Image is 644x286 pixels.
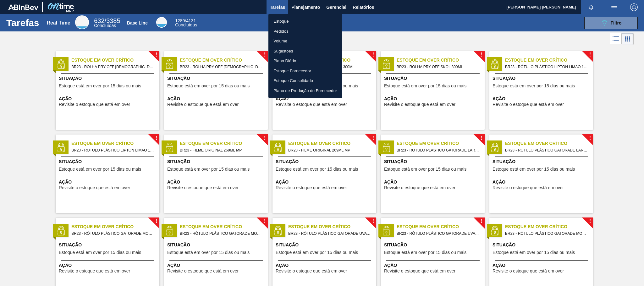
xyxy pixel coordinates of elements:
a: Estoque [268,16,342,26]
a: Plano de Produção do Fornecedor [268,86,342,96]
a: Plano Diário [268,56,342,66]
a: Sugestões [268,46,342,56]
a: Volume [268,36,342,46]
a: Estoque Fornecedor [268,66,342,76]
a: Pedidos [268,26,342,36]
a: Estoque Consolidado [268,76,342,86]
